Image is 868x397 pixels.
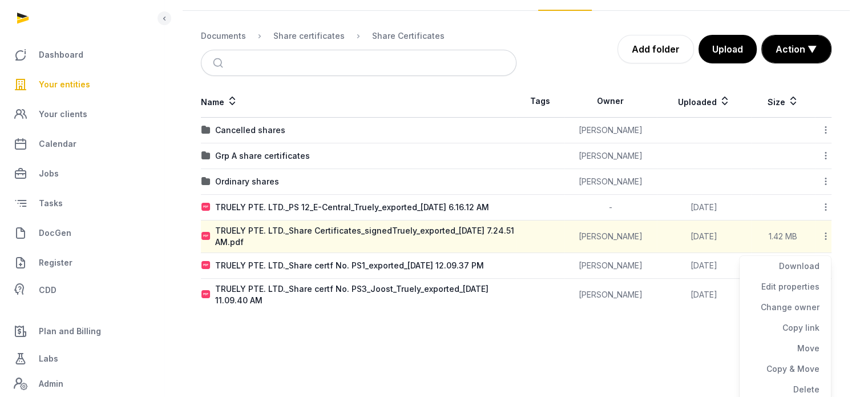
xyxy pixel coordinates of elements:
a: Your entities [9,71,155,98]
div: TRUELY PTE. LTD._Share certf No. PS1_exported_[DATE] 12.09.37 PM [215,260,484,271]
a: Add folder [617,35,694,63]
img: pdf.svg [201,203,211,212]
div: Change owner [740,297,831,318]
span: CDD [39,283,56,297]
span: Plan and Billing [39,324,101,338]
img: folder.svg [201,126,211,135]
div: Download [740,256,831,276]
button: Upload [699,35,757,63]
div: Copy & Move [740,359,831,379]
a: CDD [9,279,155,302]
img: folder.svg [201,151,211,161]
button: Submit [206,50,233,75]
div: Share Certificates [372,30,445,42]
th: Tags [516,85,564,118]
span: Dashboard [39,48,83,62]
span: [DATE] [691,260,717,270]
div: Move [740,338,831,359]
img: pdf.svg [201,232,211,241]
div: Documents [201,30,246,42]
td: [PERSON_NAME] [564,118,657,143]
div: TRUELY PTE. LTD._Share Certificates_signedTruely_exported_[DATE] 7.24.51 AM.pdf [215,225,516,248]
a: Calendar [9,130,155,158]
td: [PERSON_NAME] [564,220,657,253]
span: DocGen [39,226,71,240]
div: Ordinary shares [215,176,279,187]
a: Tasks [9,190,155,217]
a: Admin [9,372,155,395]
img: pdf.svg [201,290,211,299]
div: Copy link [740,318,831,338]
span: Your clients [39,107,87,121]
td: - [564,195,657,220]
div: Edit properties [740,276,831,297]
td: [PERSON_NAME] [564,169,657,195]
div: Grp A share certificates [215,150,310,162]
nav: Breadcrumb [201,22,516,50]
span: [DATE] [691,290,717,299]
a: Plan and Billing [9,318,155,345]
img: pdf.svg [201,261,211,270]
td: [PERSON_NAME] [564,279,657,311]
a: Your clients [9,101,155,128]
span: [DATE] [691,202,717,212]
td: 1.42 MB [751,220,815,253]
a: Labs [9,345,155,372]
td: [PERSON_NAME] [564,253,657,279]
th: Uploaded [657,85,751,118]
span: Admin [39,377,63,391]
div: TRUELY PTE. LTD._Share certf No. PS3_Joost_Truely_exported_[DATE] 11.09.40 AM [215,283,516,306]
th: Name [201,85,516,118]
a: Dashboard [9,41,155,69]
div: Cancelled shares [215,125,285,136]
span: Your entities [39,78,90,91]
td: [PERSON_NAME] [564,143,657,169]
button: Action ▼ [762,35,831,63]
span: Calendar [39,137,76,151]
a: DocGen [9,219,155,247]
span: [DATE] [691,231,717,241]
a: Jobs [9,160,155,187]
div: TRUELY PTE. LTD._PS 12_E-Central_Truely_exported_[DATE] 6.16.12 AM [215,202,489,213]
a: Register [9,249,155,276]
div: Share certificates [273,30,345,42]
span: Tasks [39,197,63,210]
img: folder.svg [201,177,211,186]
span: Register [39,256,72,270]
span: Jobs [39,167,59,181]
th: Size [751,85,815,118]
th: Owner [564,85,657,118]
span: Labs [39,352,58,366]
